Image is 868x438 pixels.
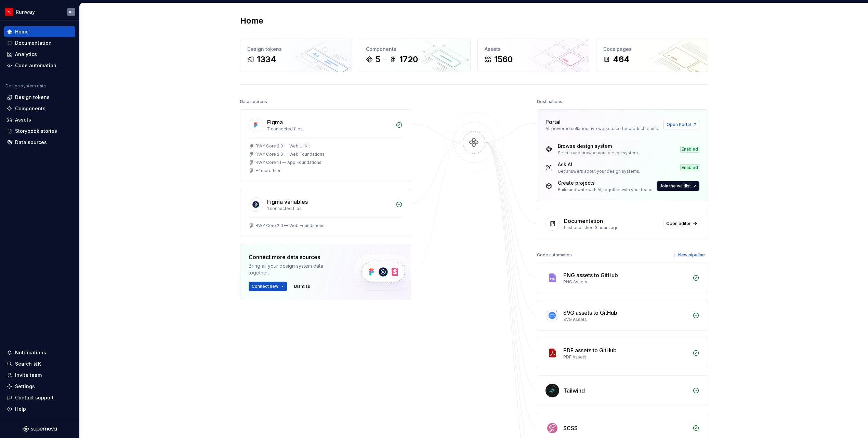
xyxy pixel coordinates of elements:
[15,372,42,379] div: Invite team
[660,183,691,189] span: Join the waitlist
[4,137,75,148] a: Data sources
[267,118,283,126] div: Figma
[16,9,35,15] div: Runway
[15,116,31,123] div: Assets
[255,143,310,149] div: RWY Core 2.0 — Web UI Kit
[252,284,278,289] span: Connect new
[564,225,659,230] div: Last published 3 hours ago
[255,168,281,173] div: + 4 more files
[15,383,35,390] div: Settings
[15,28,29,35] div: Home
[255,160,321,165] div: RWY Core 1.1 — App Foundations
[291,282,313,291] button: Dismiss
[558,150,639,156] div: Search and browse your design system.
[545,126,659,131] div: AI-powered collaborative workspace for product teams.
[563,279,688,285] div: PNG Assets
[240,189,411,237] a: Figma variables1 connected filesRWY Core 2.0 — Web Foundations
[4,126,75,137] a: Storybook stories
[267,198,308,206] div: Figma variables
[240,15,263,26] h2: Home
[613,54,630,65] div: 464
[15,94,50,101] div: Design tokens
[667,122,691,127] span: Open Portal
[15,105,45,112] div: Components
[255,152,325,157] div: RWY Core 2.0 — Web Foundations
[69,9,74,15] div: AJ
[240,97,267,107] div: Data sources
[680,164,699,171] div: Enabled
[255,223,325,228] div: RWY Core 2.0 — Web Foundations
[15,51,37,58] div: Analytics
[4,358,75,369] button: Search ⌘K
[670,250,708,260] button: New pipeline
[294,284,310,289] span: Dismiss
[240,109,411,182] a: Figma7 connected filesRWY Core 2.0 — Web UI KitRWY Core 2.0 — Web FoundationsRWY Core 1.1 — App F...
[4,60,75,71] a: Code automation
[558,187,652,193] div: Build and write with AI, together with your team.
[249,253,341,261] div: Connect more data sources
[537,97,562,107] div: Destinations
[563,271,618,279] div: PNG assets to GitHub
[240,39,352,72] a: Design tokens1334
[15,128,57,135] div: Storybook stories
[4,38,75,48] a: Documentation
[563,354,688,360] div: PDF Assets
[4,114,75,125] a: Assets
[4,392,75,403] button: Contact support
[267,206,392,211] div: 1 connected files
[366,46,463,53] div: Components
[5,8,13,16] img: 6b187050-a3ed-48aa-8485-808e17fcee26.png
[678,252,705,258] span: New pipeline
[537,250,572,260] div: Code automation
[4,404,75,414] button: Help
[603,46,701,53] div: Docs pages
[4,49,75,60] a: Analytics
[485,46,582,53] div: Assets
[4,26,75,37] a: Home
[666,221,691,226] span: Open editor
[563,346,617,354] div: PDF assets to GitHub
[23,426,57,433] svg: Supernova Logo
[257,54,276,65] div: 1334
[249,263,341,276] div: Bring all your design system data together.
[680,146,699,153] div: Enabled
[563,317,688,322] div: SVG Assets
[558,180,652,186] div: Create projects
[4,92,75,103] a: Design tokens
[4,347,75,358] button: Notifications
[477,39,589,72] a: Assets1560
[1,4,78,19] button: RunwayAJ
[15,361,41,367] div: Search ⌘K
[545,118,561,126] div: Portal
[15,349,46,356] div: Notifications
[494,54,513,65] div: 1560
[558,143,639,150] div: Browse design system
[596,39,708,72] a: Docs pages464
[663,120,699,129] a: Open Portal
[563,386,585,395] div: Tailwind
[564,217,603,225] div: Documentation
[563,424,578,432] div: SCSS
[15,394,54,401] div: Contact support
[4,370,75,381] a: Invite team
[15,139,47,146] div: Data sources
[563,309,617,317] div: SVG assets to GitHub
[247,46,345,53] div: Design tokens
[4,381,75,392] a: Settings
[5,83,46,89] div: Design system data
[15,62,56,69] div: Code automation
[663,219,699,228] a: Open editor
[267,126,392,132] div: 7 connected files
[15,40,52,46] div: Documentation
[249,282,287,291] button: Connect new
[376,54,380,65] div: 5
[399,54,418,65] div: 1720
[359,39,471,72] a: Components51720
[558,169,640,174] div: Get answers about your design systems.
[657,181,699,191] button: Join the waitlist
[4,103,75,114] a: Components
[15,406,26,412] div: Help
[558,161,640,168] div: Ask AI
